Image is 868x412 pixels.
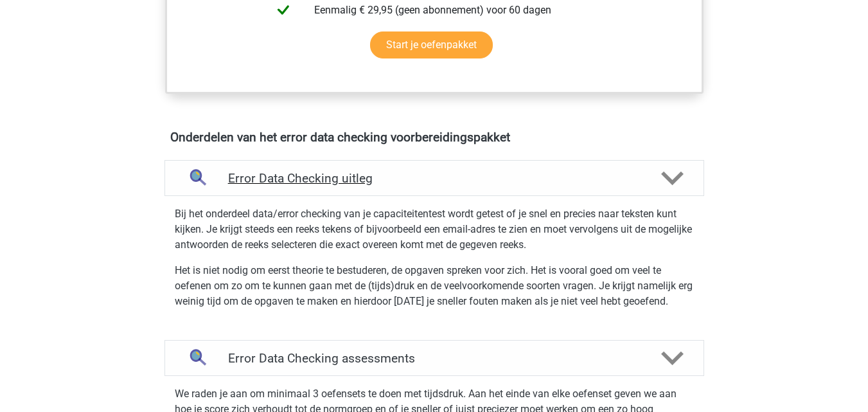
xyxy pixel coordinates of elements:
h4: Error Data Checking assessments [228,351,641,366]
h4: Error Data Checking uitleg [228,171,641,186]
img: error data checking assessments [181,342,213,375]
p: Het is niet nodig om eerst theorie te bestuderen, de opgaven spreken voor zich. Het is vooral goe... [175,263,694,309]
img: error data checking uitleg [181,162,213,195]
h4: Onderdelen van het error data checking voorbereidingspakket [170,130,698,145]
a: assessments Error Data Checking assessments [159,340,709,376]
a: uitleg Error Data Checking uitleg [159,160,709,196]
a: Start je oefenpakket [370,31,493,58]
p: Bij het onderdeel data/error checking van je capaciteitentest wordt getest of je snel en precies ... [175,206,694,253]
